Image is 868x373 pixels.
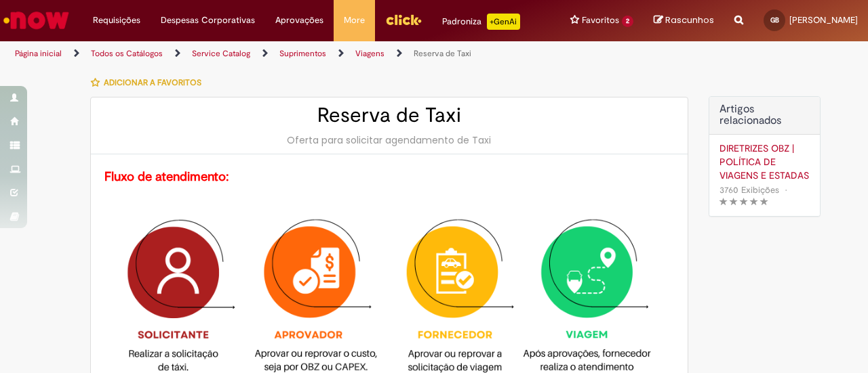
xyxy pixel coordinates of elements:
[770,16,779,24] span: GB
[104,104,674,127] h2: Reserva de Taxi
[719,184,779,196] span: 3760 Exibições
[104,77,201,88] span: Adicionar a Favoritos
[91,48,163,59] a: Todos os Catálogos
[90,68,209,97] button: Adicionar a Favoritos
[93,14,140,27] span: Requisições
[192,48,250,59] a: Service Catalog
[385,9,422,30] img: click_logo_yellow_360x200.png
[15,48,62,59] a: Página inicial
[782,181,790,199] span: •
[719,104,810,127] h3: Artigos relacionados
[665,14,714,26] span: Rascunhos
[104,133,674,147] div: Oferta para solicitar agendamento de Taxi
[10,41,568,66] ul: Trilhas de página
[582,14,619,27] span: Favoritos
[414,48,471,59] a: Reserva de Taxi
[344,14,365,27] span: More
[161,14,255,27] span: Despesas Corporativas
[622,16,633,27] span: 2
[789,14,858,26] span: [PERSON_NAME]
[654,14,714,27] a: Rascunhos
[104,169,229,185] strong: Fluxo de atendimento:
[355,48,384,59] a: Viagens
[275,14,323,27] span: Aprovações
[719,141,810,182] a: DIRETRIZES OBZ | POLÍTICA DE VIAGENS E ESTADAS
[442,14,520,30] div: Padroniza
[279,48,326,59] a: Suprimentos
[487,14,520,30] p: +GenAi
[1,7,71,34] img: ServiceNow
